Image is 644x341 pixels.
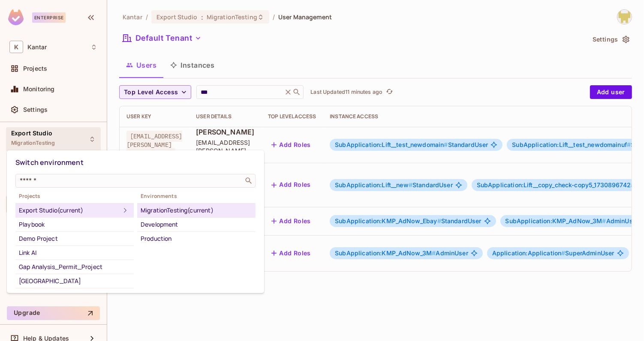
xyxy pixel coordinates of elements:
[137,193,256,200] span: Environments
[19,205,120,215] div: Export Studio (current)
[19,276,130,286] div: [GEOGRAPHIC_DATA]
[141,205,252,215] div: MigrationTesting (current)
[15,158,84,167] span: Switch environment
[15,193,134,200] span: Projects
[19,262,130,272] div: Gap Analysis_Permit_Project
[19,248,130,258] div: Link AI
[141,233,252,244] div: Production
[141,219,252,230] div: Development
[19,233,130,244] div: Demo Project
[19,219,130,230] div: Playbook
